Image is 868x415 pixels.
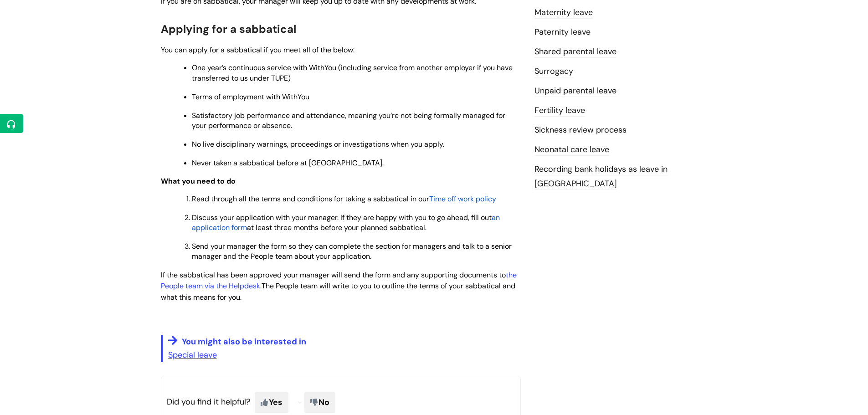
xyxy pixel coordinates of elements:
[192,158,384,168] span: Never taken a sabbatical before at [GEOGRAPHIC_DATA].
[161,281,515,302] span: The People team will write to you to outline the terms of your sabbatical and what this means for...
[247,223,426,232] span: at least three months before your planned sabbatical.
[534,66,573,77] a: Surrogacy
[168,349,217,360] a: Special leave
[534,7,593,19] a: Maternity leave
[192,194,429,204] span: Read through all the terms and conditions for taking a sabbatical in our
[192,213,500,232] a: an application form
[534,105,585,117] a: Fertility leave
[429,194,496,204] a: Time off work policy
[192,63,513,82] span: One year’s continuous service with WithYou (including service from another employer if you have t...
[161,176,236,186] span: What you need to do
[534,85,616,97] a: Unpaid parental leave
[534,124,627,136] a: Sickness review process
[192,213,492,222] span: Discuss your application with your manager. If they are happy with you to go ahead, fill out
[192,111,505,130] span: Satisfactory job performance and attendance, meaning you’re not being formally managed for your p...
[304,392,335,413] span: No
[182,336,306,347] span: You might also be interested in
[255,392,288,413] span: Yes
[161,45,354,55] span: You can apply for a sabbatical if you meet all of the below:
[534,144,609,156] a: Neonatal care leave
[534,26,591,38] a: Paternity leave
[161,22,296,36] span: Applying for a sabbatical
[192,139,444,149] span: No live disciplinary warnings, proceedings or investigations when you apply.
[192,241,512,261] span: Send your manager the form so they can complete the section for managers and talk to a senior man...
[161,270,517,291] span: If the sabbatical has been approved your manager will send the form and any supporting documents ...
[534,164,668,190] a: Recording bank holidays as leave in [GEOGRAPHIC_DATA]
[534,46,616,58] a: Shared parental leave
[192,92,309,102] span: Terms of employment with WithYou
